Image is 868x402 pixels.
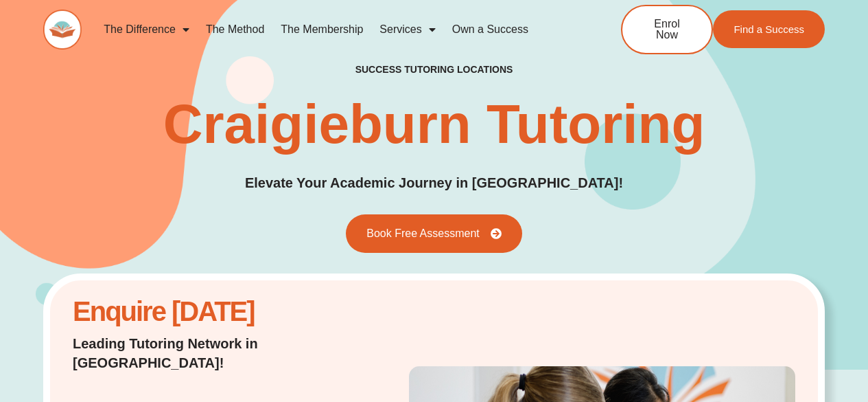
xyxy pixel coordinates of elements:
[73,303,327,320] h2: Enquire [DATE]
[643,19,691,41] span: Enrol Now
[95,14,576,45] nav: Menu
[444,14,537,45] a: Own a Success
[198,14,272,45] a: The Method
[366,228,480,239] span: Book Free Assessment
[95,14,198,45] a: The Difference
[713,10,825,48] a: Find a Success
[734,24,804,34] span: Find a Success
[272,14,371,45] a: The Membership
[621,5,713,54] a: Enrol Now
[346,214,522,253] a: Book Free Assessment
[163,97,705,152] h1: Craigieburn Tutoring
[245,172,623,194] p: Elevate Your Academic Journey in [GEOGRAPHIC_DATA]!
[371,14,443,45] a: Services
[73,334,327,372] p: Leading Tutoring Network in [GEOGRAPHIC_DATA]!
